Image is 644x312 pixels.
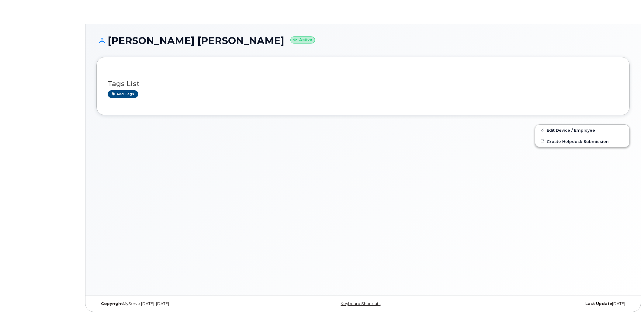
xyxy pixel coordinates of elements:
[108,80,618,88] h3: Tags List
[290,36,315,43] small: Active
[585,301,612,306] strong: Last Update
[452,301,630,306] div: [DATE]
[535,136,629,147] a: Create Helpdesk Submission
[535,125,629,136] a: Edit Device / Employee
[341,301,380,306] a: Keyboard Shortcuts
[101,301,123,306] strong: Copyright
[96,301,274,306] div: MyServe [DATE]–[DATE]
[96,35,630,46] h1: [PERSON_NAME] [PERSON_NAME]
[108,90,138,98] a: Add tags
